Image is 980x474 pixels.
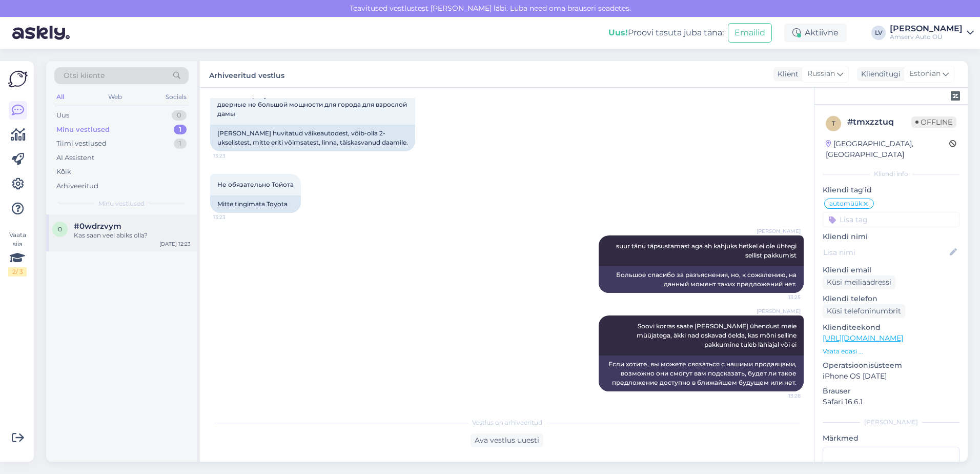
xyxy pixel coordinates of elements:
p: Vaata edasi ... [823,347,959,356]
p: Märkmed [823,433,959,444]
p: Kliendi nimi [823,231,959,242]
div: AI Assistent [56,153,94,163]
span: Не обязательно Тойота [217,181,294,188]
p: Operatsioonisüsteem [823,360,959,371]
div: Aktiivne [784,24,847,42]
div: [DATE] 12:23 [159,240,191,248]
img: Askly Logo [8,69,28,89]
a: [URL][DOMAIN_NAME] [823,333,903,343]
div: Vaata siia [8,230,27,276]
span: t [832,120,835,127]
div: Uus [56,110,69,121]
span: Otsi kliente [64,70,105,81]
span: Vestlus on arhiveeritud [472,418,542,427]
div: Klient [773,69,799,80]
div: Amserv Auto OÜ [890,33,963,41]
div: All [54,90,66,104]
div: Если хотите, вы можете связаться с нашими продавцами, возможно они смогут вам подсказать, будет л... [599,355,804,391]
div: Klienditugi [857,69,901,80]
div: Tiimi vestlused [56,139,107,149]
p: Kliendi email [823,265,959,275]
span: Меня интересуют небольшие машины можно 2-х дверные не большой мощности для города для взрослой дамы [217,91,409,117]
div: LV [871,26,886,40]
p: Klienditeekond [823,322,959,333]
div: Minu vestlused [56,125,110,135]
div: Kas saan veel abiks olla? [74,231,191,240]
span: [PERSON_NAME] [757,227,801,235]
span: Russian [807,68,835,80]
span: automüük [829,201,862,207]
div: [PERSON_NAME] [823,418,959,427]
div: Большое спасибо за разъяснения, но, к сожалению, на данный момент таких предложений нет. [599,266,804,293]
div: [GEOGRAPHIC_DATA], [GEOGRAPHIC_DATA] [826,139,949,160]
span: 0 [58,225,62,233]
span: 13:25 [762,293,801,301]
span: Soovi korras saate [PERSON_NAME] ühendust meie müüjatega, äkki nad oskavad öelda, kas mõni sellin... [637,322,798,348]
div: [PERSON_NAME] [890,25,963,33]
p: iPhone OS [DATE] [823,371,959,382]
span: [PERSON_NAME] [757,307,801,315]
p: Safari 16.6.1 [823,397,959,407]
div: Kliendi info [823,169,959,179]
div: Proovi tasuta juba täna: [608,27,724,39]
div: 2 / 3 [8,267,27,276]
div: [PERSON_NAME] huvitatud väikeautodest, võib-olla 2-ukselistest, mitte eriti võimsatest, linna, tä... [210,125,415,151]
div: # tmxzztuq [847,116,911,128]
div: 1 [174,139,187,149]
span: suur tänu täpsustamast aga ah kahjuks hetkel ei ole ühtegi sellist pakkumist [616,242,798,259]
span: 13:26 [762,392,801,400]
b: Uus! [608,28,628,37]
div: 0 [172,110,187,121]
p: Kliendi tag'id [823,185,959,195]
div: Kõik [56,167,71,177]
a: [PERSON_NAME]Amserv Auto OÜ [890,25,974,41]
div: Mitte tingimata Toyota [210,195,301,213]
button: Emailid [728,23,772,43]
span: Estonian [909,68,941,80]
p: Kliendi telefon [823,293,959,304]
input: Lisa tag [823,212,959,227]
input: Lisa nimi [823,247,948,258]
span: Offline [911,116,956,128]
span: 13:23 [213,213,252,221]
label: Arhiveeritud vestlus [209,67,284,81]
span: Minu vestlused [98,199,145,208]
div: Web [106,90,124,104]
span: 13:23 [213,152,252,160]
div: Ava vestlus uuesti [471,433,543,447]
div: 1 [174,125,187,135]
span: #0wdrzvym [74,222,121,231]
p: Brauser [823,386,959,397]
div: Küsi meiliaadressi [823,275,895,289]
img: zendesk [951,91,960,101]
div: Küsi telefoninumbrit [823,304,905,318]
div: Arhiveeritud [56,181,98,191]
div: Socials [164,90,189,104]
